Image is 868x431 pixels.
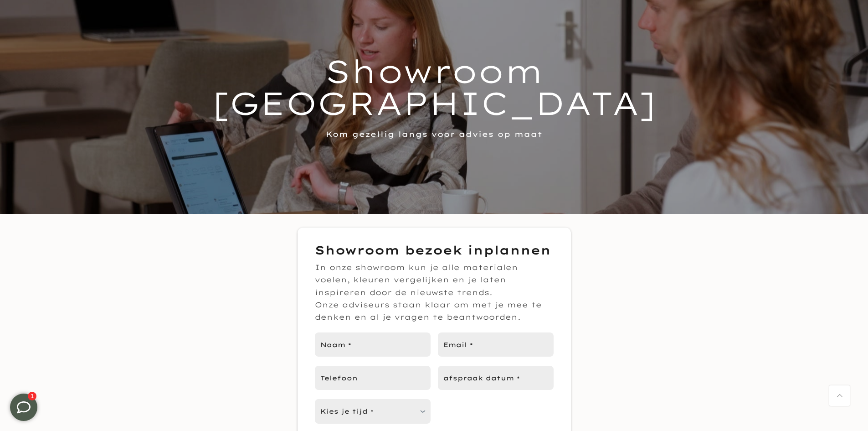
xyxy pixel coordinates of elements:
p: Onze adviseurs staan klaar om met je mee te denken en al je vragen te beantwoorden. [315,299,554,323]
a: Terug naar boven [829,385,850,406]
p: In onze showroom kun je alle materialen voelen, kleuren vergelijken en je laten inspireren door d... [315,261,554,299]
h3: Showroom bezoek inplannen [315,241,554,259]
iframe: toggle-frame [1,384,46,430]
